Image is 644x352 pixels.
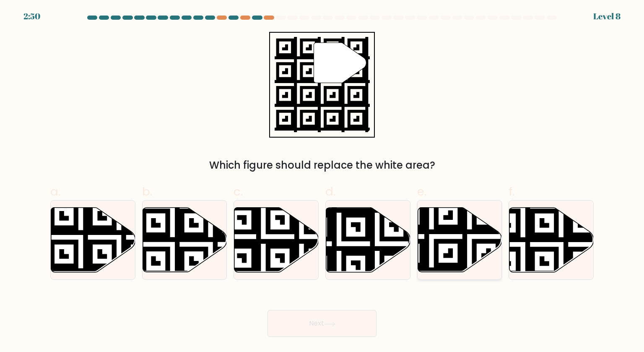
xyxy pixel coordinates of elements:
[593,10,621,23] div: Level 8
[142,183,152,200] span: b.
[325,183,335,200] span: d.
[23,10,40,23] div: 2:50
[314,43,366,83] g: "
[417,183,426,200] span: e.
[234,183,243,200] span: c.
[267,310,377,337] button: Next
[50,183,60,200] span: a.
[55,158,589,173] div: Which figure should replace the white area?
[509,183,514,200] span: f.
